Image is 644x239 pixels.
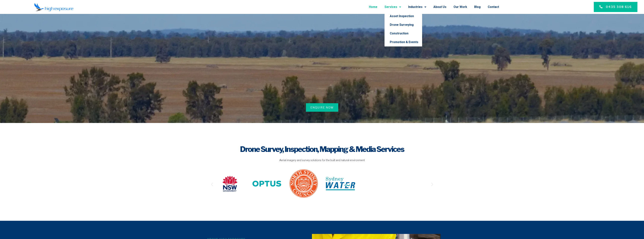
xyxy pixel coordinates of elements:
[363,175,392,192] img: Telstra-Logo
[215,175,245,194] div: 4 / 20
[310,105,334,109] span: Enquire Now
[606,5,632,9] span: 0435 308 616
[385,29,422,38] a: Construction
[363,175,392,193] div: 8 / 20
[400,171,429,196] img: The-Royal-Botanic-Gardens-Domain-Trust
[385,12,422,46] ul: Services
[215,169,429,200] div: Image Carousel
[107,2,499,12] nav: Menu
[34,3,73,11] img: Final-Logo copy
[385,2,401,12] a: Services
[369,2,377,12] a: Home
[289,169,318,198] img: site-logo
[215,175,245,193] img: NSW-Government-official-logo
[252,175,281,192] img: Optus-Logo-2016-present
[210,158,435,162] p: Aerial imagery and survey solutions for the built and natural environment
[385,12,422,20] a: Asset Inspection
[594,2,637,12] a: 0435 308 616
[210,144,435,155] h1: Drone Survey, Inspection, Mapping & Media Services
[474,2,481,12] a: Blog
[289,169,318,200] div: 6 / 20
[488,2,499,12] a: Contact
[400,171,429,198] div: 9 / 20
[408,2,426,12] a: Industries
[252,175,281,193] div: 5 / 20
[385,38,422,46] a: Promotion & Events
[454,2,467,12] a: Our Work
[385,20,422,29] a: Drone Surveying
[326,177,355,192] div: 7 / 20
[326,177,355,190] img: sydney-water-logo-13AE903EDF-seeklogo.com
[433,2,446,12] a: About Us
[306,103,338,112] a: Enquire Now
